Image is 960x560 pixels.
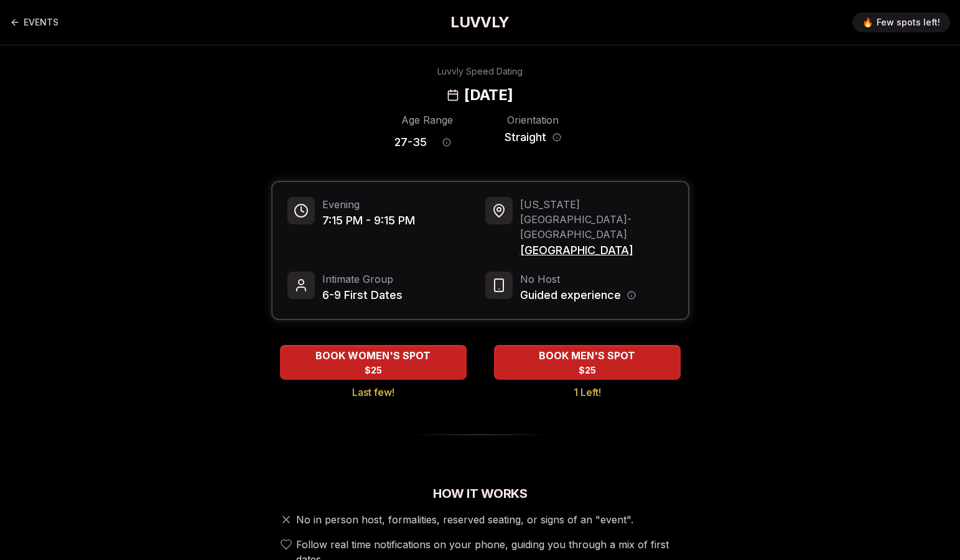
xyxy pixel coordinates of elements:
[574,385,601,400] span: 1 Left!
[552,133,561,142] button: Orientation information
[352,385,394,400] span: Last few!
[296,512,633,527] span: No in person host, formalities, reserved seating, or signs of an "event".
[464,85,513,105] h2: [DATE]
[433,129,460,156] button: Age range information
[536,348,638,363] span: BOOK MEN'S SPOT
[271,485,689,502] h2: How It Works
[627,291,636,300] button: Host information
[437,65,523,78] div: Luvvly Speed Dating
[450,12,509,32] a: LUVVLY
[520,242,673,259] span: [GEOGRAPHIC_DATA]
[500,112,566,127] div: Orientation
[862,16,873,29] span: 🔥
[322,212,415,229] span: 7:15 PM - 9:15 PM
[280,345,467,380] button: BOOK WOMEN'S SPOT - Last few!
[394,112,460,127] div: Age Range
[322,272,403,287] span: Intimate Group
[322,197,415,212] span: Evening
[313,348,433,363] span: BOOK WOMEN'S SPOT
[579,364,596,377] span: $25
[494,345,681,380] button: BOOK MEN'S SPOT - 1 Left!
[10,10,58,35] a: Back to events
[877,16,940,29] span: Few spots left!
[520,272,636,287] span: No Host
[520,287,621,304] span: Guided experience
[394,134,427,151] span: 27 - 35
[365,364,382,377] span: $25
[322,287,403,304] span: 6-9 First Dates
[520,197,673,242] span: [US_STATE][GEOGRAPHIC_DATA] - [GEOGRAPHIC_DATA]
[505,129,546,146] span: Straight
